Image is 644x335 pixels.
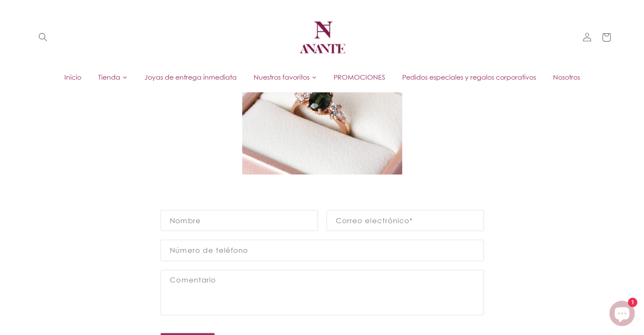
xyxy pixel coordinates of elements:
[553,72,580,82] span: Nosotros
[327,210,483,230] input: Correo electrónico
[394,71,544,83] a: Pedidos especiales y regalos corporativos
[325,71,394,83] a: PROMOCIONES
[254,72,310,82] span: Nuestros favoritos
[98,72,120,82] span: Tienda
[56,71,90,83] a: Inicio
[297,12,348,63] img: Anante Joyería | Diseño mexicano
[293,8,351,66] a: Anante Joyería | Diseño mexicano
[90,71,136,83] a: Tienda
[544,71,589,83] a: Nosotros
[607,301,637,328] inbox-online-store-chat: Chat de la tienda online Shopify
[161,210,317,230] input: Nombre
[136,71,245,83] a: Joyas de entrega inmediata
[64,72,81,82] span: Inicio
[245,71,325,83] a: Nuestros favoritos
[161,240,483,260] input: Número de teléfono
[33,28,53,47] summary: Búsqueda
[334,72,385,82] span: PROMOCIONES
[144,72,237,82] span: Joyas de entrega inmediata
[402,72,536,82] span: Pedidos especiales y regalos corporativos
